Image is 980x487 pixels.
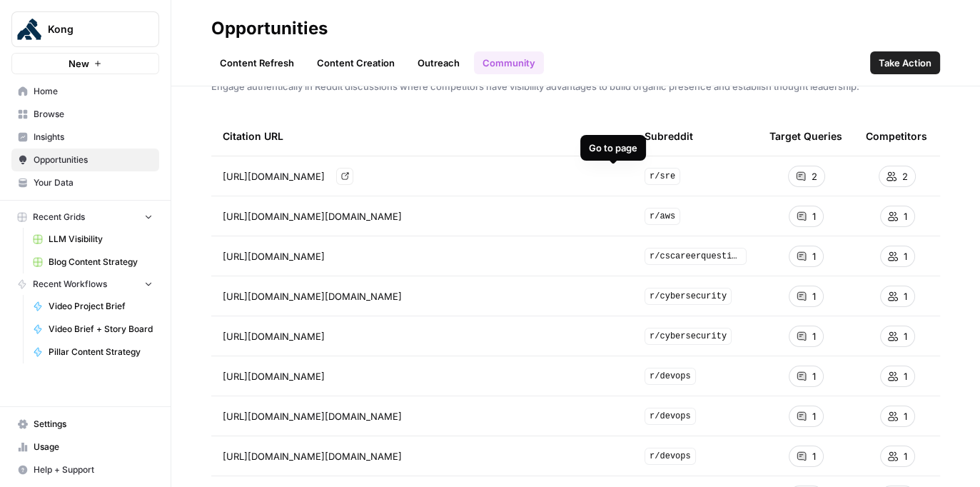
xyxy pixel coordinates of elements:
div: Opportunities [211,17,328,40]
span: 1 [904,409,907,423]
span: r/sre [645,168,680,185]
span: 1 [904,289,907,303]
span: r/devops [645,368,696,385]
button: Workspace: Kong [11,11,159,47]
span: 2 [902,169,908,184]
a: Content Creation [308,51,403,74]
span: 1 [812,249,816,263]
a: Community [474,51,544,74]
span: 1 [812,329,816,343]
span: Take Action [879,56,931,70]
span: r/cscareerquestions [645,248,747,265]
a: Settings [11,413,159,436]
span: Video Project Brief [49,300,153,313]
span: 1 [812,369,816,383]
div: Subreddit [645,116,693,156]
button: Recent Grids [11,206,159,228]
span: Video Brief + Story Board [49,323,153,336]
a: Video Project Brief [26,295,159,318]
div: Citation URL [223,116,622,156]
a: Opportunities [11,149,159,171]
span: r/aws [645,208,680,225]
span: Recent Workflows [33,278,107,291]
button: Take Action [870,51,940,74]
span: 1 [812,289,816,303]
span: r/devops [645,448,696,465]
a: Outreach [409,51,468,74]
span: Your Data [34,176,153,189]
img: Kong Logo [16,16,42,42]
span: Help + Support [34,463,153,476]
span: 1 [904,209,907,224]
a: Pillar Content Strategy [26,341,159,363]
div: Go to page [589,141,637,155]
span: Kong [48,22,134,36]
span: 1 [812,209,816,224]
span: [URL][DOMAIN_NAME][DOMAIN_NAME] [223,449,402,463]
span: 1 [904,449,907,463]
a: Go to page https://www.reddit.com/r/sre/comments/ubaktd/now_im_confused_about_observability_vs_mo... [336,168,353,185]
span: Usage [34,441,153,453]
span: LLM Visibility [49,233,153,246]
span: r/cybersecurity [645,288,732,305]
span: Pillar Content Strategy [49,346,153,358]
a: LLM Visibility [26,228,159,251]
span: Recent Grids [33,211,85,224]
span: Settings [34,418,153,431]
span: Insights [34,131,153,144]
span: [URL][DOMAIN_NAME][DOMAIN_NAME] [223,289,402,303]
a: Content Refresh [211,51,303,74]
span: 1 [904,329,907,343]
span: 1 [904,369,907,383]
span: [URL][DOMAIN_NAME][DOMAIN_NAME] [223,209,402,224]
span: Opportunities [34,154,153,166]
span: [URL][DOMAIN_NAME] [223,329,325,343]
a: Browse [11,103,159,126]
button: Recent Workflows [11,273,159,295]
span: 2 [812,169,817,184]
span: 1 [812,449,816,463]
span: New [69,56,89,71]
span: Blog Content Strategy [49,256,153,268]
a: Blog Content Strategy [26,251,159,273]
span: r/devops [645,408,696,425]
span: r/cybersecurity [645,328,732,345]
div: Target Queries [769,116,842,156]
span: [URL][DOMAIN_NAME] [223,369,325,383]
button: New [11,53,159,74]
span: Home [34,85,153,98]
a: Usage [11,436,159,458]
div: Competitors [866,116,927,156]
button: Help + Support [11,458,159,481]
span: [URL][DOMAIN_NAME] [223,169,325,184]
span: [URL][DOMAIN_NAME][DOMAIN_NAME] [223,409,402,423]
span: 1 [904,249,907,263]
span: 1 [812,409,816,423]
span: [URL][DOMAIN_NAME] [223,249,325,263]
span: Engage authentically in Reddit discussions where competitors have visibility advantages to build ... [211,79,940,94]
a: Insights [11,126,159,149]
a: Your Data [11,171,159,194]
a: Video Brief + Story Board [26,318,159,341]
span: Browse [34,108,153,121]
a: Home [11,80,159,103]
